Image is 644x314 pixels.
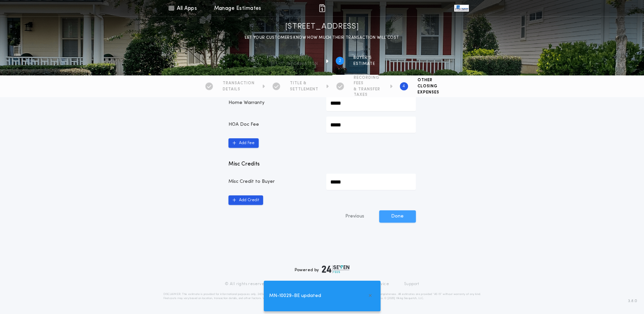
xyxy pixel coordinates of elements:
img: vs-icon [454,5,468,12]
button: Add Credit [228,195,263,205]
span: RECORDING FEES [354,75,382,86]
img: img [318,4,326,12]
span: & TRANSFER TAXES [354,87,382,98]
h2: 2 [339,58,341,64]
p: HOA Doc Fee [228,121,318,128]
h2: 4 [403,84,405,89]
p: Misc Credits [228,160,416,168]
span: TRANSACTION [223,81,255,86]
img: logo [322,265,350,273]
button: Add Fee [228,138,259,148]
p: Misc Credit to Buyer [228,178,318,185]
span: TITLE & [290,81,318,86]
span: SETTLEMENT [290,87,318,92]
span: MN-10029-BE updated [269,292,321,300]
span: EXPENSES [418,90,439,95]
span: information [287,61,318,67]
button: Done [379,210,416,223]
span: BUYER'S [353,55,375,60]
span: ESTIMATE [353,61,375,67]
button: Previous [332,210,378,223]
span: CLOSING [418,84,439,89]
p: Home Warranty [228,100,318,106]
h1: [STREET_ADDRESS] [285,21,359,32]
div: Powered by [295,265,350,273]
span: Property [287,55,318,60]
span: DETAILS [223,87,255,92]
span: OTHER [418,77,439,83]
p: LET YOUR CUSTOMERS KNOW HOW MUCH THEIR TRANSACTION WILL COST [245,34,399,41]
